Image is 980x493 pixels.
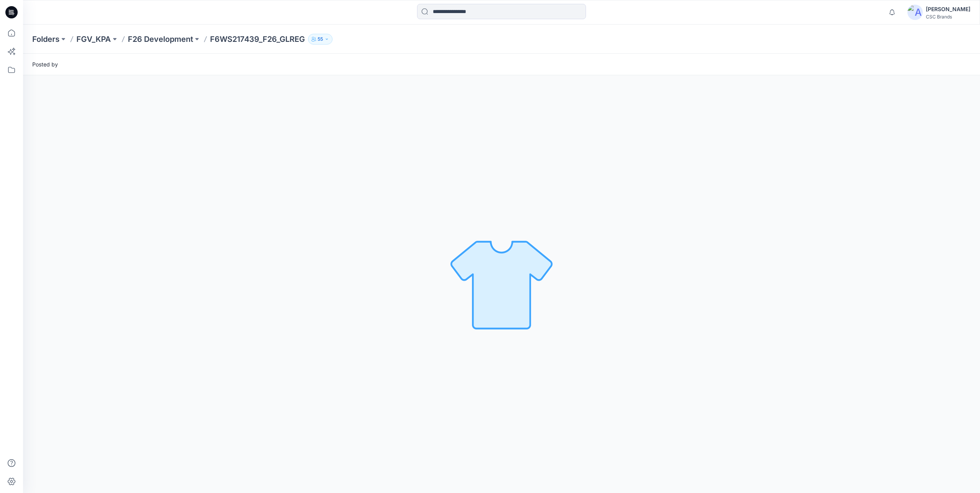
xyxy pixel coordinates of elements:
[926,14,970,20] div: CSC Brands
[308,34,333,45] button: 55
[448,230,555,338] img: No Outline
[128,34,193,45] a: F26 Development
[32,34,60,45] a: Folders
[32,60,58,68] span: Posted by
[210,34,305,45] p: F6WS217439_F26_GLREG
[926,5,970,14] div: [PERSON_NAME]
[76,34,111,45] a: FGV_KPA
[318,35,323,43] p: 55
[907,5,923,20] img: avatar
